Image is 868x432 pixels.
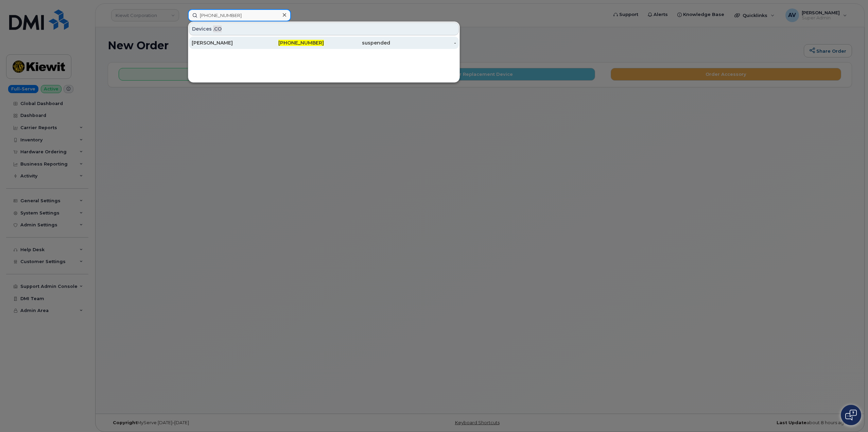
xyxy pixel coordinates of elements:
[189,22,459,35] div: Devices
[189,37,459,49] a: [PERSON_NAME][PHONE_NUMBER]suspended-
[213,25,222,32] span: .CO
[324,39,390,46] div: suspended
[278,40,324,46] span: [PHONE_NUMBER]
[390,39,456,46] div: -
[845,410,857,420] img: Open chat
[192,39,258,46] div: [PERSON_NAME]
